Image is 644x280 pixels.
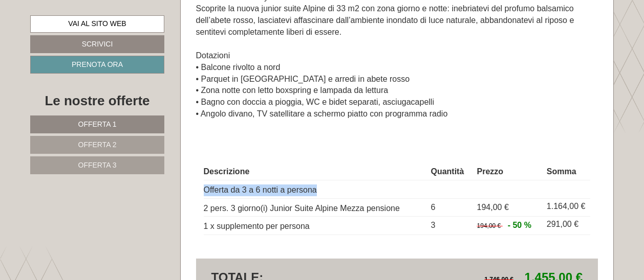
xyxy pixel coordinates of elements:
td: 6 [426,198,473,217]
span: 194,00 € [477,203,509,212]
a: Vai al sito web [30,15,164,33]
td: 3 [426,217,473,235]
span: Offerta 1 [78,120,117,128]
div: Le nostre offerte [30,91,164,110]
span: Offerta 2 [78,141,117,149]
th: Somma [543,164,590,180]
th: Prezzo [473,164,543,180]
span: Offerta 3 [78,161,117,169]
th: Quantità [426,164,473,180]
td: 2 pers. 3 giorno(i) Junior Suite Alpine Mezza pensione [204,198,427,217]
span: - 50 % [508,221,531,229]
a: Prenota ora [30,56,164,74]
td: Offerta da 3 a 6 notti a persona [204,180,427,198]
td: 1 x supplemento per persona [204,217,427,235]
a: Scrivici [30,35,164,53]
span: 194,00 € [477,222,501,229]
td: 1.164,00 € [543,198,590,217]
th: Descrizione [204,164,427,180]
td: 291,00 € [543,217,590,235]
